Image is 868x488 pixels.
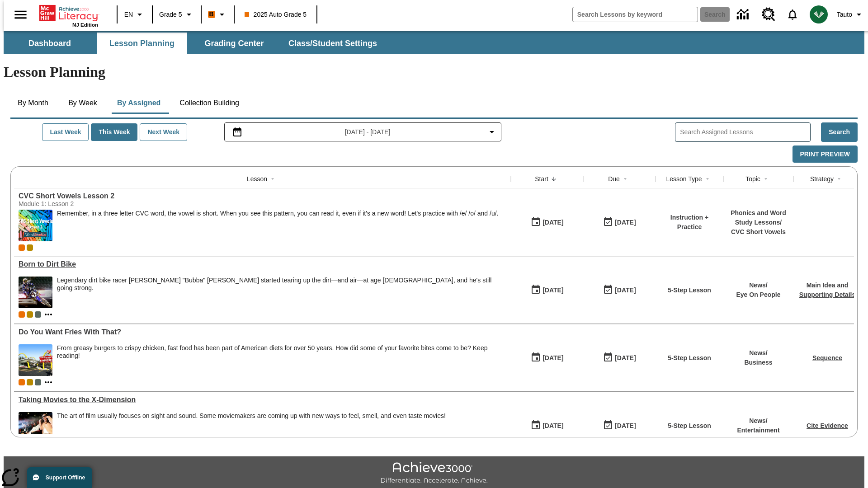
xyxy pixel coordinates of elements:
[7,1,34,28] button: Open side menu
[19,260,506,268] a: Born to Dirt Bike, Lessons
[807,422,848,429] a: Cite Evidence
[4,31,864,54] div: SubNavbar
[728,227,789,237] p: CVC Short Vowels
[600,214,639,231] button: 08/23/25: Last day the lesson can be accessed
[4,33,385,54] div: SubNavbar
[486,127,497,137] svg: Collapse Date Range Filter
[43,309,54,320] button: Show more classes
[120,6,149,23] button: Language: EN, Select a language
[267,174,278,184] button: Sort
[27,467,92,488] button: Support Offline
[793,145,858,163] button: Print Preview
[10,92,56,114] button: By Month
[821,122,858,142] button: Search
[542,285,563,296] div: [DATE]
[19,192,506,200] a: CVC Short Vowels Lesson 2, Lessons
[620,174,631,184] button: Sort
[737,416,779,426] p: News /
[19,379,25,385] div: Current Class
[35,379,41,385] div: OL 2025 Auto Grade 6
[810,174,834,183] div: Strategy
[573,7,698,22] input: search field
[57,412,446,420] p: The art of film usually focuses on sight and sound. Some moviemakers are coming up with new ways ...
[247,174,267,183] div: Lesson
[19,396,506,404] div: Taking Movies to the X-Dimension
[19,328,506,336] div: Do You Want Fries With That?
[57,412,446,444] div: The art of film usually focuses on sight and sound. Some moviemakers are coming up with new ways ...
[345,127,391,137] span: [DATE] - [DATE]
[781,3,804,26] a: Notifications
[19,210,52,241] img: CVC Short Vowels Lesson 2.
[19,192,506,200] div: CVC Short Vowels Lesson 2
[35,311,41,318] div: OL 2025 Auto Grade 6
[19,260,506,268] div: Born to Dirt Bike
[736,281,780,290] p: News /
[615,352,636,364] div: [DATE]
[57,344,506,360] div: From greasy burgers to crispy chicken, fast food has been part of American diets for over 50 year...
[528,214,566,231] button: 08/23/25: First time the lesson was available
[542,217,563,228] div: [DATE]
[245,10,307,19] span: 2025 Auto Grade 5
[668,421,711,431] p: 5-Step Lesson
[542,352,563,364] div: [DATE]
[760,174,771,184] button: Sort
[43,377,54,388] button: Show more classes
[600,349,639,366] button: 08/21/25: Last day the lesson can be accessed
[615,420,636,432] div: [DATE]
[19,328,506,336] a: Do You Want Fries With That?, Lessons
[756,2,781,27] a: Resource Center, Will open in new tab
[666,174,702,183] div: Lesson Type
[204,6,231,23] button: Boost Class color is orange. Change class color
[172,92,246,114] button: Collection Building
[728,208,789,227] p: Phonics and Word Study Lessons /
[804,3,833,26] button: Select a new avatar
[615,285,636,296] div: [DATE]
[745,174,760,183] div: Topic
[209,9,214,20] span: B
[27,311,33,318] div: New 2025 class
[380,462,488,485] img: Achieve3000 Differentiate Accelerate Achieve
[124,10,133,19] span: EN
[19,396,506,404] a: Taking Movies to the X-Dimension, Lessons
[668,353,711,363] p: 5-Step Lesson
[668,286,711,295] p: 5-Step Lesson
[528,417,566,434] button: 08/20/25: First time the lesson was available
[156,6,198,23] button: Grade: Grade 5, Select a grade
[660,213,719,232] p: Instruction + Practice
[542,420,563,432] div: [DATE]
[600,417,639,434] button: 08/24/25: Last day the lesson can be accessed
[91,123,137,141] button: This Week
[140,123,187,141] button: Next Week
[810,5,828,23] img: avatar image
[19,412,52,444] img: Panel in front of the seats sprays water mist to the happy audience at a 4DX-equipped theater.
[46,474,85,481] span: Support Offline
[615,217,636,228] div: [DATE]
[548,174,559,184] button: Sort
[281,33,384,54] button: Class/Student Settings
[812,354,842,361] a: Sequence
[608,174,620,183] div: Due
[97,33,187,54] button: Lesson Planning
[744,348,772,358] p: News /
[19,311,25,318] div: Current Class
[736,290,780,300] p: Eye On People
[72,22,98,28] span: NJ Edition
[27,244,33,251] div: New 2025 class
[19,277,52,308] img: Motocross racer James Stewart flies through the air on his dirt bike.
[799,282,855,298] a: Main Idea and Supporting Details
[42,123,89,141] button: Last Week
[110,92,168,114] button: By Assigned
[600,282,639,299] button: 08/21/25: Last day the lesson can be accessed
[60,92,105,114] button: By Week
[744,358,772,367] p: Business
[833,6,868,23] button: Profile/Settings
[57,277,506,308] div: Legendary dirt bike racer James "Bubba" Stewart started tearing up the dirt—and air—at age 4, and...
[57,344,506,376] div: From greasy burgers to crispy chicken, fast food has been part of American diets for over 50 year...
[57,210,498,241] span: Remember, in a three letter CVC word, the vowel is short. When you see this pattern, you can read...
